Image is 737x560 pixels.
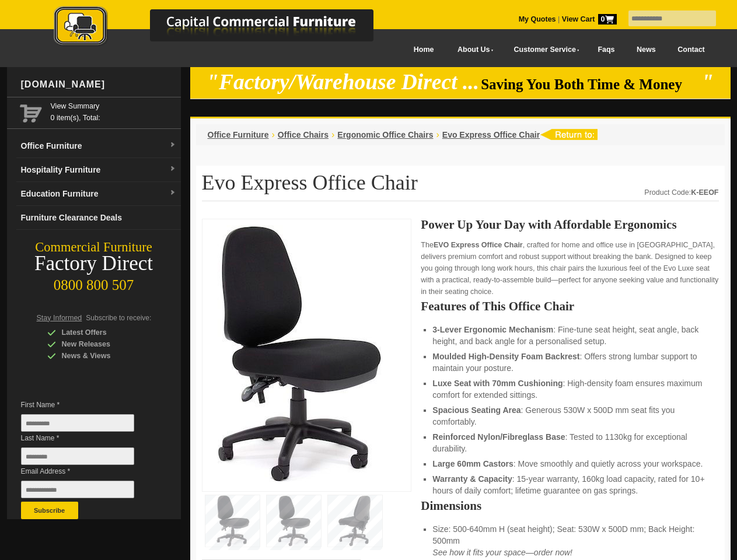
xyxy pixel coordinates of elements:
strong: Luxe Seat with 70mm Cushioning [432,379,563,388]
input: First Name * [21,414,134,432]
img: dropdown [169,190,176,197]
h1: Evo Express Office Chair [202,171,719,201]
li: : Move smoothly and quietly across your workspace. [432,458,707,470]
a: News [626,37,666,63]
strong: Warranty & Capacity [432,474,512,484]
h2: Dimensions [421,500,718,512]
a: Education Furnituredropdown [16,182,181,206]
li: : 15-year warranty, 160kg load capacity, rated for 10+ hours of daily comfort; lifetime guarantee... [432,473,707,496]
div: [DOMAIN_NAME] [16,67,181,102]
strong: K-EEOF [691,188,718,197]
strong: 3-Lever Ergonomic Mechanism [432,325,553,334]
a: Customer Service [501,37,586,63]
strong: Reinforced Nylon/Fibreglass Base [432,432,565,442]
li: Size: 500-640mm H (seat height); Seat: 530W x 500D mm; Back Height: 500mm [432,523,707,558]
li: : High-density foam ensures maximum comfort for extended sittings. [432,377,707,401]
em: See how it fits your space—order now! [432,548,572,557]
div: Latest Offers [47,327,158,338]
span: First Name * [21,399,152,411]
div: New Releases [47,338,158,350]
strong: EVO Express Office Chair [434,241,523,249]
div: Factory Direct [7,256,181,272]
span: 0 [598,14,617,24]
a: My Quotes [519,15,556,23]
div: Product Code: [644,187,718,198]
p: The , crafted for home and office use in [GEOGRAPHIC_DATA], delivers premium comfort and robust s... [421,239,718,297]
em: "Factory/Warehouse Direct ... [207,70,479,94]
h2: Features of This Office Chair [421,300,718,312]
a: Evo Express Office Chair [442,130,540,139]
span: 0 item(s), Total: [51,100,176,122]
span: Subscribe to receive: [86,314,151,322]
a: Hospitality Furnituredropdown [16,158,181,182]
a: View Summary [51,100,176,112]
a: Office Chairs [278,130,329,139]
a: Capital Commercial Furniture Logo [22,6,430,52]
a: Faqs [587,37,626,63]
a: Office Furniture [208,130,269,139]
img: Capital Commercial Furniture Logo [22,6,430,48]
li: › [331,129,334,141]
span: Last Name * [21,432,152,444]
a: View Cart0 [560,15,616,23]
li: : Tested to 1130kg for exceptional durability. [432,431,707,454]
div: Commercial Furniture [7,239,181,256]
img: dropdown [169,142,176,149]
strong: Spacious Seating Area [432,405,521,415]
img: return to [540,129,598,140]
a: Contact [666,37,715,63]
a: Office Furnituredropdown [16,134,181,158]
em: " [701,70,714,94]
li: › [272,129,275,141]
a: Ergonomic Office Chairs [337,130,433,139]
div: 0800 800 507 [7,271,181,293]
img: Comfortable Evo Express Office Chair with 70mm high-density foam seat and large 60mm castors. [208,225,383,482]
input: Last Name * [21,447,134,465]
span: Email Address * [21,466,152,477]
strong: Moulded High-Density Foam Backrest [432,352,579,361]
span: Saving You Both Time & Money [481,76,700,92]
li: › [436,129,439,141]
a: About Us [445,37,501,63]
a: Furniture Clearance Deals [16,206,181,230]
button: Subscribe [21,502,78,519]
div: News & Views [47,350,158,362]
h2: Power Up Your Day with Affordable Ergonomics [421,219,718,230]
img: dropdown [169,166,176,173]
li: : Offers strong lumbar support to maintain your posture. [432,351,707,374]
span: Stay Informed [37,314,82,322]
input: Email Address * [21,481,134,498]
strong: View Cart [562,15,617,23]
li: : Fine-tune seat height, seat angle, back height, and back angle for a personalised setup. [432,324,707,347]
strong: Large 60mm Castors [432,459,514,468]
li: : Generous 530W x 500D mm seat fits you comfortably. [432,404,707,428]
